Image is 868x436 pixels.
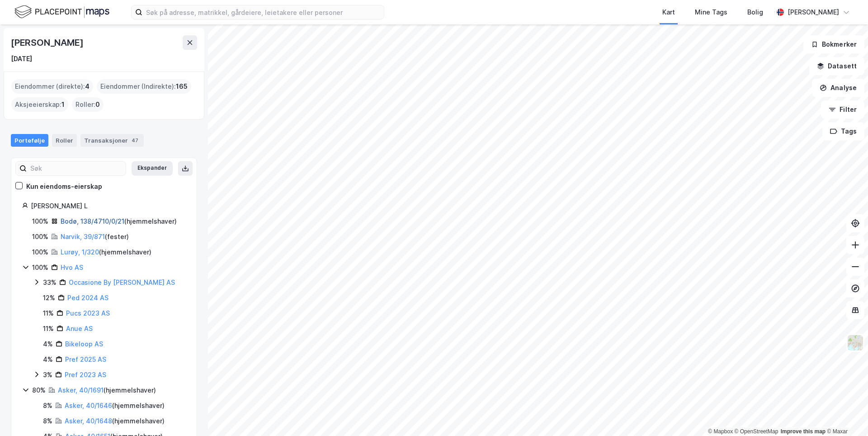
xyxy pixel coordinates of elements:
a: Asker, 40/1691 [58,386,104,394]
div: ( hjemmelshaver ) [61,216,177,227]
a: OpenStreetMap [735,428,778,435]
div: 100% [32,262,48,273]
img: Z [847,334,864,351]
img: logo.f888ab2527a4732fd821a326f86c7f29.svg [14,4,109,20]
div: [DATE] [11,53,32,64]
div: 100% [32,231,48,242]
a: Occasione By [PERSON_NAME] AS [69,278,175,286]
div: 100% [32,216,48,227]
div: ( hjemmelshaver ) [65,400,165,411]
div: Eiendommer (Indirekte) : [97,79,191,94]
a: Bodø, 138/4710/0/21 [61,217,124,225]
span: 4 [85,81,90,92]
div: 8% [43,400,52,411]
div: ( hjemmelshaver ) [65,416,165,426]
div: Roller : [72,97,104,112]
iframe: Chat Widget [823,393,868,436]
a: Hvo AS [61,264,83,271]
input: Søk på adresse, matrikkel, gårdeiere, leietakere eller personer [142,5,384,19]
div: 11% [43,308,54,319]
a: Bikeloop AS [65,340,103,348]
div: Kart [662,7,675,18]
div: Eiendommer (direkte) : [11,79,93,94]
div: Aksjeeierskap : [11,97,68,112]
div: ( hjemmelshaver ) [61,247,151,258]
div: [PERSON_NAME] [788,7,839,18]
a: Narvik, 39/871 [61,233,105,240]
div: 11% [43,323,54,334]
div: 8% [43,416,52,426]
div: 100% [32,247,48,258]
div: ( hjemmelshaver ) [58,385,156,396]
div: Mine Tags [695,7,727,18]
a: Asker, 40/1648 [65,417,112,425]
a: Improve this map [781,428,826,435]
div: 33% [43,277,57,288]
a: Mapbox [708,428,733,435]
a: Pref 2023 AS [65,371,106,379]
div: Roller [52,134,77,147]
span: 165 [176,81,188,92]
div: Bolig [747,7,763,18]
div: 47 [130,136,140,145]
div: ( fester ) [61,231,129,242]
button: Analyse [812,79,864,97]
div: Transaksjoner [80,134,144,147]
button: Bokmerker [803,35,864,53]
span: 1 [61,99,65,110]
div: Portefølje [11,134,48,147]
div: 4% [43,354,53,365]
a: Anue AS [66,325,93,332]
div: 80% [32,385,46,396]
span: 0 [95,99,100,110]
a: Asker, 40/1646 [65,402,112,409]
a: Ped 2024 AS [67,294,108,302]
div: Kun eiendoms-eierskap [26,181,102,192]
button: Datasett [809,57,864,75]
input: Søk [27,162,126,175]
div: [PERSON_NAME] [11,35,85,50]
div: [PERSON_NAME] L [31,201,186,211]
button: Ekspander [132,161,173,176]
button: Tags [822,122,864,140]
button: Filter [821,101,864,119]
div: 4% [43,339,53,350]
div: 3% [43,369,52,380]
div: 12% [43,292,55,303]
a: Pucs 2023 AS [66,309,110,317]
div: Kontrollprogram for chat [823,393,868,436]
a: Lurøy, 1/320 [61,248,99,256]
a: Pref 2025 AS [65,355,106,363]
